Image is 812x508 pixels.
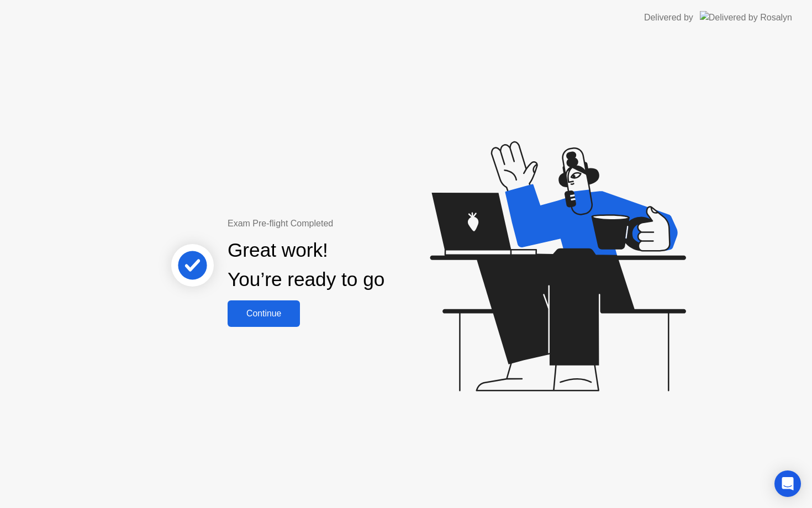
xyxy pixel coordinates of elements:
[228,300,300,327] button: Continue
[644,11,693,24] div: Delivered by
[774,470,801,497] div: Open Intercom Messenger
[231,309,297,319] div: Continue
[228,236,384,294] div: Great work! You’re ready to go
[228,217,456,230] div: Exam Pre-flight Completed
[700,11,792,24] img: Delivered by Rosalyn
